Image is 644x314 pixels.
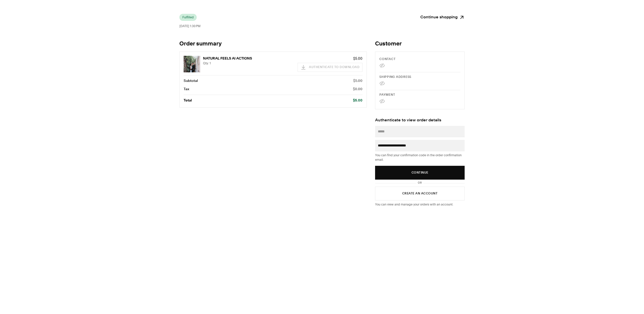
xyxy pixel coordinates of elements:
[298,56,363,61] p: $5.00
[353,86,363,92] p: $0.00
[353,98,363,103] p: $5.00
[420,14,465,21] a: Continue shopping
[379,93,395,96] span: Payment
[375,118,441,122] span: Authenticate to view order details
[375,40,465,47] h2: Customer
[179,24,200,28] span: [DATE] 1:30 PM
[184,86,189,92] p: Tax
[203,61,211,65] span: Qty: 1
[379,58,395,61] span: Contact
[353,78,363,84] p: $5.00
[184,78,198,84] p: Subtotal
[182,15,194,19] span: Fulfilled
[184,56,200,72] img: NATURAL FEELS AI ACTIONS
[375,153,462,162] span: You can find your confirmation code in the order confirmation email.
[379,76,411,79] span: Shipping address
[184,98,192,103] p: Total
[375,202,453,206] span: You can view and manage your orders with an account.
[179,40,367,47] h1: Order summary
[375,166,465,180] button: Continue
[418,181,422,185] label: or
[203,56,295,61] p: NATURAL FEELS AI ACTIONS
[375,187,465,200] button: Create an account
[378,143,462,148] input: Confirmation Code
[298,63,363,72] button: Authenticate to download
[378,129,462,134] input: Email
